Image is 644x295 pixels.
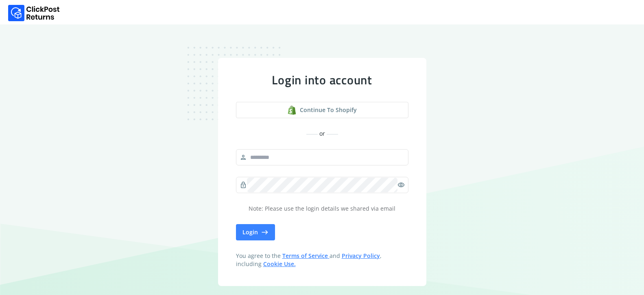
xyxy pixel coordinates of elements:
[236,130,408,138] div: or
[8,5,60,21] img: Logo
[240,179,247,191] span: lock
[236,252,408,268] span: You agree to the and , including
[240,152,247,163] span: person
[342,252,380,260] a: Privacy Policy
[236,73,408,87] div: Login into account
[287,106,297,115] img: shopify logo
[236,224,275,240] button: Login east
[397,179,405,191] span: visibility
[261,227,269,238] span: east
[282,252,330,260] a: Terms of Service
[236,102,408,118] a: shopify logoContinue to shopify
[263,260,296,268] a: Cookie Use.
[236,205,408,213] p: Note: Please use the login details we shared via email
[236,102,408,118] button: Continue to shopify
[300,106,357,114] span: Continue to shopify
